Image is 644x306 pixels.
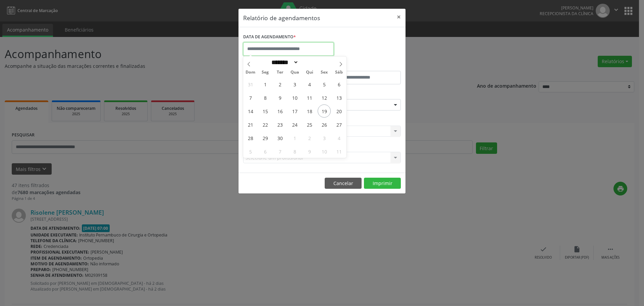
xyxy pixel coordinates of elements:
span: Setembro 18, 2025 [303,104,316,118]
span: Outubro 7, 2025 [273,145,286,158]
span: Setembro 27, 2025 [332,118,345,131]
span: Sex [317,70,332,75]
span: Setembro 6, 2025 [332,78,345,91]
span: Sáb [332,70,346,75]
span: Setembro 9, 2025 [273,91,286,104]
span: Outubro 6, 2025 [259,145,272,158]
span: Setembro 30, 2025 [273,131,286,144]
span: Outubro 4, 2025 [332,131,345,144]
span: Outubro 5, 2025 [244,145,257,158]
span: Setembro 23, 2025 [273,118,286,131]
span: Setembro 24, 2025 [288,118,301,131]
span: Setembro 29, 2025 [259,131,272,144]
span: Outubro 9, 2025 [303,145,316,158]
span: Setembro 15, 2025 [259,104,272,118]
span: Setembro 28, 2025 [244,131,257,144]
span: Setembro 13, 2025 [332,91,345,104]
span: Setembro 2, 2025 [273,78,286,91]
label: ATÉ [324,60,401,71]
span: Outubro 2, 2025 [303,131,316,144]
span: Setembro 4, 2025 [303,78,316,91]
span: Setembro 17, 2025 [288,104,301,118]
span: Outubro 3, 2025 [318,131,331,144]
input: Year [299,59,321,66]
span: Setembro 12, 2025 [318,91,331,104]
span: Setembro 3, 2025 [288,78,301,91]
span: Setembro 8, 2025 [259,91,272,104]
span: Setembro 1, 2025 [259,78,272,91]
span: Qui [302,70,317,75]
span: Ter [273,70,287,75]
span: Setembro 16, 2025 [273,104,286,118]
button: Imprimir [364,178,401,189]
span: Setembro 25, 2025 [303,118,316,131]
span: Outubro 8, 2025 [288,145,301,158]
span: Setembro 7, 2025 [244,91,257,104]
span: Outubro 10, 2025 [318,145,331,158]
span: Agosto 31, 2025 [244,78,257,91]
h5: Relatório de agendamentos [243,13,320,22]
span: Setembro 11, 2025 [303,91,316,104]
span: Seg [258,70,273,75]
span: Setembro 22, 2025 [259,118,272,131]
span: Outubro 1, 2025 [288,131,301,144]
span: Qua [287,70,302,75]
span: Setembro 5, 2025 [318,78,331,91]
button: Close [392,9,406,25]
span: Setembro 26, 2025 [318,118,331,131]
span: Outubro 11, 2025 [332,145,345,158]
button: Cancelar [325,178,362,189]
span: Dom [243,70,258,75]
span: Setembro 14, 2025 [244,104,257,118]
span: Setembro 19, 2025 [318,104,331,118]
span: Setembro 21, 2025 [244,118,257,131]
select: Month [269,59,299,66]
span: Setembro 10, 2025 [288,91,301,104]
span: Setembro 20, 2025 [332,104,345,118]
label: DATA DE AGENDAMENTO [243,32,296,42]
